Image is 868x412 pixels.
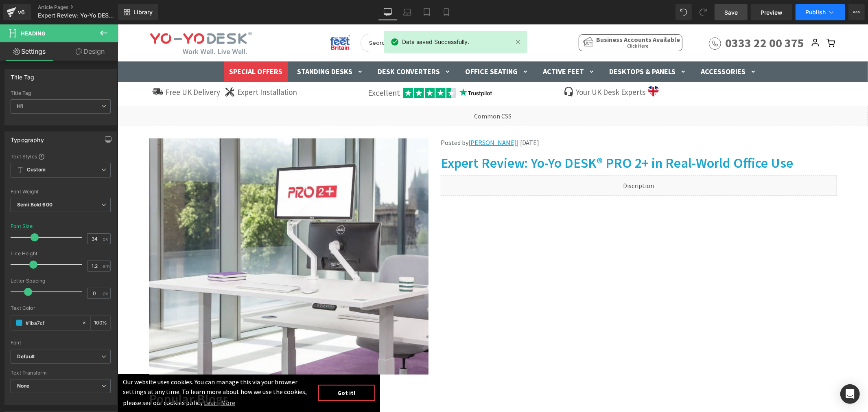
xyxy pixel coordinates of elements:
a: Expert Installation [120,63,179,72]
b: H1 [17,103,23,109]
img: header_icon [530,62,541,72]
input: Search [243,9,365,28]
div: Title Tag [11,69,35,81]
i: Default [17,353,35,360]
div: Open Intercom Messenger [840,384,860,404]
div: Text Transform [11,370,111,376]
div: Line Height [11,251,111,256]
img: Delivery Info [35,62,46,73]
a: Desktop [378,4,398,20]
img: img_tag [466,12,476,22]
span: Pay in 3 interest free [623,61,675,74]
a: Standing Desks [179,39,247,55]
div: Title Tag [11,90,111,96]
span: px [103,236,109,241]
p: Posted by | [DATE] [323,114,719,123]
b: Semi Bold 600 [17,202,52,208]
span: em [103,263,109,269]
b: None [17,383,30,389]
span: Save [724,8,738,17]
div: v6 [16,7,26,18]
a: Design [61,42,120,61]
span: Preview [761,8,783,17]
a: Special Offers [111,39,166,55]
div: Text Styles [11,153,111,160]
a: Mobile [437,4,456,20]
a: Tablet [417,4,437,20]
div: Font Weight [11,189,111,195]
button: More [848,4,865,20]
a: Desktops & Panels [491,39,570,55]
a: 0333 22 00 375 [591,11,687,26]
span: Library [133,9,153,16]
a: New Library [118,4,158,20]
span: Publish [805,9,826,15]
b: Custom [27,167,46,173]
input: Color [26,318,78,327]
a: img_tag Business Accounts AvailableClick Here [461,10,565,27]
a: Your UK Desk Experts [459,63,528,72]
div: Font [11,340,111,346]
div: % [91,316,110,330]
h2: Popular Blogs [31,366,719,383]
a: Accessories [582,39,640,55]
a: Desk Converters [259,39,335,55]
button: Redo [695,4,711,20]
h1: Expert Review: Yo-Yo DESK® PRO 2+ in Real-World Office Use [323,130,719,147]
button: Undo [676,4,692,20]
a: Active Feet [424,39,479,55]
a: v6 [3,4,31,20]
span: Heading [21,30,46,37]
span: Business Accounts Available [479,11,562,19]
a: Preview [751,4,792,20]
img: Yo-Yo DESK® UK [33,7,134,30]
span: Expert Review: Yo-Yo DESK® Pro2+ in Real-World Office Use [38,12,116,19]
p: Free UK Delivery [48,63,103,73]
div: Typography [11,132,44,143]
button: Publish [796,4,845,20]
div: Click Here [461,12,565,24]
div: Excellent [250,63,282,74]
a: Laptop [398,4,417,20]
span: Data saved Successfully. [402,37,469,46]
img: img_tag [212,10,233,26]
span: px [103,291,109,296]
div: Letter Spacing [11,278,111,284]
img: Installation Info [107,62,118,73]
div: Text Color [11,305,111,311]
a: Article Pages [38,4,131,11]
u: [PERSON_NAME] [351,114,399,122]
a: Office Seating [347,39,412,55]
div: Font Size [11,224,33,229]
